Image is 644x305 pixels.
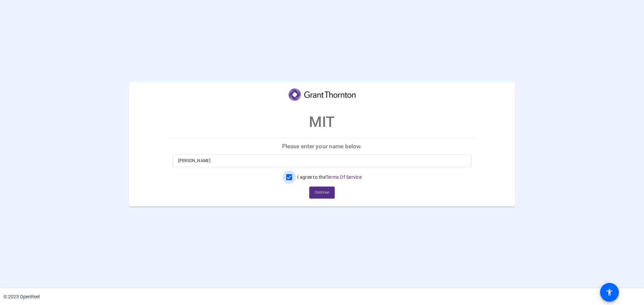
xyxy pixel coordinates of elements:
[605,288,613,296] mat-icon: accessibility
[288,88,356,101] img: company-logo
[309,111,335,133] p: MIT
[296,174,362,180] label: I agree to the
[326,174,362,180] a: Terms Of Service
[315,187,329,198] span: Continue
[3,293,40,300] div: © 2025 OpenReel
[178,157,466,165] input: Enter your name
[309,186,335,199] button: Continue
[167,138,477,154] p: Please enter your name below.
